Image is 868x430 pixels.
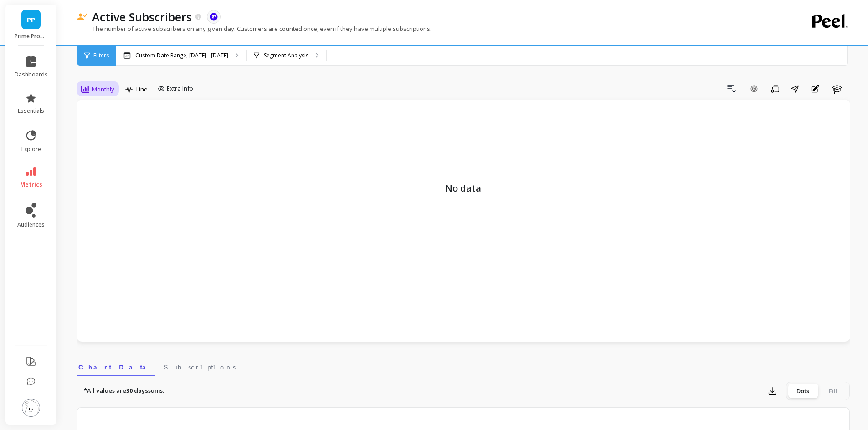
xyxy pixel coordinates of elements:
span: Line [136,85,148,94]
p: Prime Prometics™ [15,33,48,40]
div: Fill [818,384,848,398]
span: explore [21,146,41,153]
span: metrics [20,181,42,188]
span: Extra Info [167,84,193,93]
p: Segment Analysis [264,52,308,59]
span: Monthly [92,85,114,94]
span: essentials [18,107,44,115]
p: The number of active subscribers on any given day. Customers are counted once, even if they have ... [77,25,431,33]
nav: Tabs [77,355,850,376]
span: PP [27,15,35,25]
span: Subscriptions [164,363,236,372]
p: No data [86,109,841,195]
p: *All values are sums. [84,386,164,395]
span: dashboards [15,71,48,78]
img: header icon [77,13,87,21]
strong: 30 days [126,386,148,395]
span: Filters [93,52,109,59]
span: Chart Data [78,363,153,372]
p: Custom Date Range, [DATE] - [DATE] [135,52,228,59]
p: Active Subscribers [92,9,192,25]
img: profile picture [22,399,40,417]
img: api.recharge.svg [210,13,218,21]
div: Dots [788,384,818,398]
span: audiences [17,221,45,228]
